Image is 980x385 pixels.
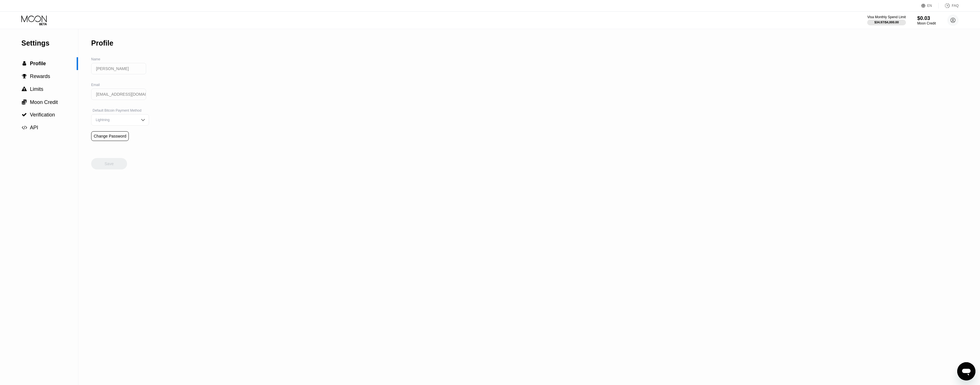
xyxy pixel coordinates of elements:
div: Lightning [94,118,137,122]
span: API [30,125,38,130]
span:  [22,99,27,105]
span:  [23,61,26,66]
div:  [21,61,27,66]
div: Default Bitcoin Payment Method [91,108,149,112]
div: Profile [91,39,113,47]
div: Email [91,83,149,87]
iframe: Button to launch messaging window [957,362,975,380]
div: Visa Monthly Spend Limit [867,15,906,19]
div: $0.03 [917,15,936,21]
div: Name [91,57,149,61]
span: Profile [30,61,46,66]
div: FAQ [939,3,959,9]
div: EN [921,3,939,9]
span:  [22,74,27,79]
div: Visa Monthly Spend Limit$34.97/$4,000.00 [867,15,906,25]
span: Rewards [30,73,50,79]
div: Settings [21,39,78,47]
span:  [22,112,27,117]
span: Moon Credit [30,99,58,105]
span:  [22,87,27,92]
div: Change Password [91,131,129,141]
span: Verification [30,112,55,118]
div: $0.03Moon Credit [917,15,936,25]
div: Moon Credit [917,21,936,25]
div: FAQ [952,4,959,8]
span: Limits [30,86,43,92]
div: Change Password [94,134,126,138]
div: EN [927,4,932,8]
span:  [22,125,27,130]
div: $34.97 / $4,000.00 [874,21,899,24]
